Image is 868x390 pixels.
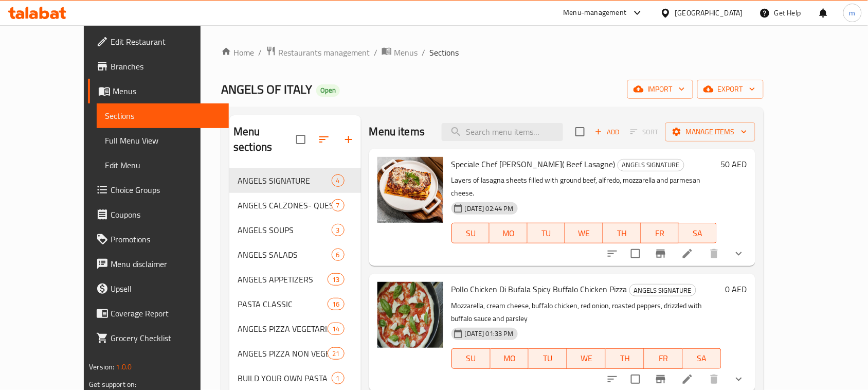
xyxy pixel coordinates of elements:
[332,374,344,383] span: 1
[591,124,624,140] span: Add item
[332,225,344,235] span: 3
[105,134,221,147] span: Full Menu View
[721,157,747,171] h6: 50 AED
[312,127,336,152] span: Sort sections
[88,202,229,227] a: Coupons
[648,241,673,266] button: Branch-specific-item
[258,46,262,59] li: /
[238,323,328,335] span: ANGELS PIZZA VEGETARIAN ITALIANA CLASSIC
[706,83,755,96] span: export
[233,124,296,155] h2: Menu sections
[221,78,312,101] span: ANGELS OF ITALY
[618,159,684,171] div: ANGELS SIGNATURE
[111,258,221,270] span: Menu disclaimer
[238,347,328,360] span: ANGELS PIZZA NON VEGETARIAN ITALIANA CLASSIC
[290,129,312,150] span: Select all sections
[238,372,332,384] span: BUILD YOUR OWN PASTA
[369,124,425,139] h2: Menu items
[111,282,221,295] span: Upsell
[238,249,332,261] span: ANGELS SALADS
[607,226,637,241] span: TH
[490,223,528,243] button: MO
[683,348,721,369] button: SA
[702,241,727,266] button: delete
[629,284,696,296] div: ANGELS SIGNATURE
[278,46,370,59] span: Restaurants management
[238,174,332,187] span: ANGELS SIGNATURE
[456,226,485,241] span: SU
[88,29,229,54] a: Edit Restaurant
[229,341,361,366] div: ANGELS PIZZA NON VEGETARIAN ITALIANA CLASSIC21
[532,226,562,241] span: TU
[697,80,764,99] button: export
[88,54,229,79] a: Branches
[238,224,332,236] div: ANGELS SOUPS
[105,110,221,122] span: Sections
[624,124,665,140] span: Select section first
[111,208,221,221] span: Coupons
[429,46,459,59] span: Sections
[111,233,221,245] span: Promotions
[733,247,745,260] svg: Show Choices
[726,282,747,296] h6: 0 AED
[328,298,344,310] div: items
[238,199,332,211] span: ANGELS CALZONES- QUESADILAA- NEW
[332,176,344,186] span: 4
[328,347,344,360] div: items
[618,159,684,171] span: ANGELS SIGNATURE
[332,249,345,261] div: items
[606,348,644,369] button: TH
[238,273,328,286] span: ANGELS APPETIZERS
[332,201,344,210] span: 7
[332,199,345,211] div: items
[88,178,229,202] a: Choice Groups
[316,86,340,95] span: Open
[97,128,229,153] a: Full Menu View
[733,373,745,385] svg: Show Choices
[336,127,361,152] button: Add section
[593,126,621,138] span: Add
[328,275,343,285] span: 13
[569,121,591,143] span: Select section
[491,348,529,369] button: MO
[111,60,221,73] span: Branches
[645,226,675,241] span: FR
[88,326,229,350] a: Grocery Checklist
[451,223,490,243] button: SU
[529,348,567,369] button: TU
[641,223,679,243] button: FR
[674,126,747,138] span: Manage items
[687,351,717,366] span: SA
[332,250,344,260] span: 6
[564,7,627,19] div: Menu-management
[111,332,221,344] span: Grocery Checklist
[461,329,518,339] span: [DATE] 01:33 PM
[377,157,443,223] img: Speciale Chef Lasagne( Beef Lasagne)
[238,298,328,310] span: PASTA CLASSIC
[221,46,764,59] nav: breadcrumb
[679,223,717,243] button: SA
[665,122,755,141] button: Manage items
[374,46,377,59] li: /
[229,168,361,193] div: ANGELS SIGNATURE4
[456,351,486,366] span: SU
[494,226,523,241] span: MO
[332,174,345,187] div: items
[567,348,606,369] button: WE
[88,276,229,301] a: Upsell
[97,153,229,178] a: Edit Menu
[495,351,525,366] span: MO
[89,360,114,374] span: Version:
[627,80,693,99] button: import
[644,348,683,369] button: FR
[610,351,640,366] span: TH
[266,46,370,59] a: Restaurants management
[442,123,563,141] input: search
[600,241,625,266] button: sort-choices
